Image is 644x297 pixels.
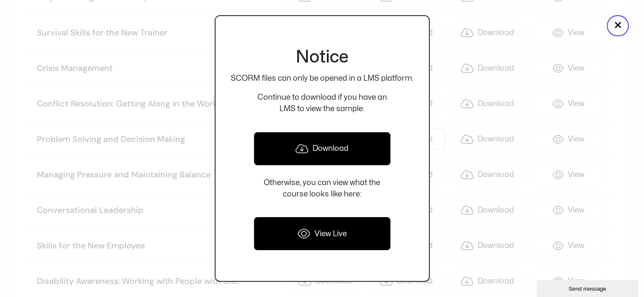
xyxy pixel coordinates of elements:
p: Continue to download if you have an LMS to view the sample. [231,92,414,114]
iframe: chat widget [536,278,640,297]
p: SCORM files can only be opened in a LMS platform. [231,73,414,84]
h2: Notice [231,46,414,68]
a: Download [254,132,391,166]
p: Otherwise, you can view what the course looks like here: [231,177,414,200]
button: Close popup [607,15,629,36]
a: View Live [254,217,391,251]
